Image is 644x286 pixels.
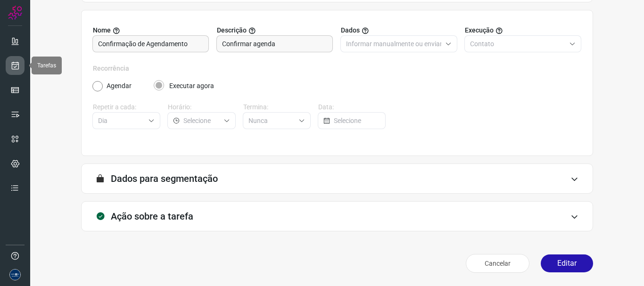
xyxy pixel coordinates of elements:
input: Selecione o tipo de envio [346,36,441,52]
span: Tarefas [37,62,56,69]
button: Editar [541,254,593,272]
span: Nome [93,25,111,35]
input: Selecione o tipo de envio [470,36,565,52]
label: Agendar [107,81,132,91]
span: Dados [341,25,360,35]
input: Selecione [98,113,144,129]
label: Data: [318,102,386,112]
label: Recorrência [93,64,581,74]
label: Executar agora [169,81,214,91]
input: Selecione [334,113,380,129]
h3: Dados para segmentação [111,173,218,184]
button: Cancelar [466,254,529,273]
h3: Ação sobre a tarefa [111,211,193,222]
label: Horário: [168,102,235,112]
label: Termina: [243,102,311,112]
input: Selecione [248,113,295,129]
input: Forneça uma breve descrição da sua tarefa. [222,36,327,52]
input: Selecione [183,113,219,129]
img: Logo [8,6,22,20]
img: d06bdf07e729e349525d8f0de7f5f473.png [9,269,21,280]
span: Execução [465,25,494,35]
label: Repetir a cada: [93,102,160,112]
input: Digite o nome para a sua tarefa. [98,36,203,52]
span: Descrição [217,25,247,35]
